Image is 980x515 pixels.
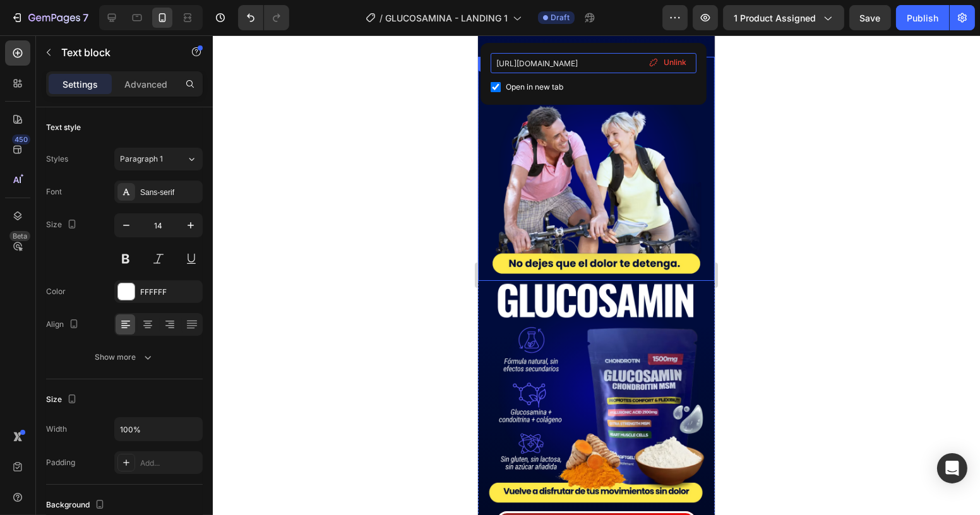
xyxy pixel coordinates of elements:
div: Open Intercom Messenger [937,453,967,483]
div: Padding [46,457,75,468]
div: Show more [95,351,154,364]
div: 450 [12,134,30,145]
div: Undo/Redo [238,5,289,30]
div: Width [46,423,67,435]
span: Draft [551,12,570,23]
div: FFFFFF [140,287,200,298]
span: 1 product assigned [734,11,816,25]
button: Show more [46,346,203,369]
div: Sans-serif [140,187,200,198]
div: Font [46,186,62,198]
p: Settings [63,78,98,91]
div: Color [46,286,66,297]
p: Text block [61,45,169,60]
div: Publish [907,11,938,25]
input: Auto [115,418,202,441]
div: Text style [46,122,81,133]
div: Add... [140,458,200,469]
p: Advanced [124,78,167,91]
div: Size [46,216,80,234]
button: 1 product assigned [723,5,844,30]
div: Background [46,497,107,514]
iframe: Design area [478,35,715,515]
p: 7 [83,10,88,25]
button: Paragraph 1 [114,148,203,170]
button: 7 [5,5,94,30]
div: Styles [46,153,68,165]
span: Save [860,13,881,23]
div: Size [46,391,80,408]
span: / [379,11,383,25]
span: GLUCOSAMINA - LANDING 1 [385,11,508,25]
div: Beta [9,231,30,241]
input: Paste link here [491,53,696,73]
span: Open in new tab [506,80,563,95]
button: Publish [896,5,949,30]
span: Unlink [664,57,686,68]
div: Align [46,316,81,333]
span: Paragraph 1 [120,153,163,165]
button: Save [849,5,891,30]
